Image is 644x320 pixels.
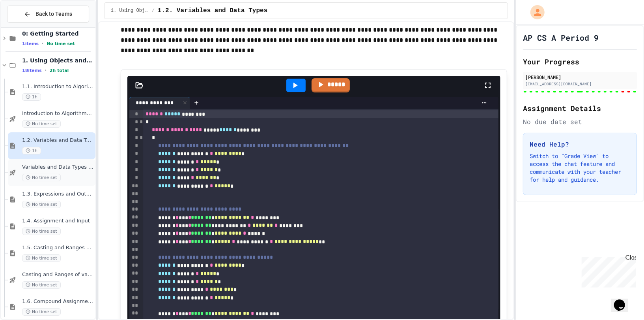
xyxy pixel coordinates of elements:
span: No time set [47,41,75,46]
h3: Need Help? [530,139,630,149]
iframe: chat widget [579,254,636,288]
span: 1.2. Variables and Data Types [22,137,94,144]
span: • [42,40,43,47]
span: • [45,67,47,73]
span: No time set [22,201,61,208]
div: [EMAIL_ADDRESS][DOMAIN_NAME] [525,81,635,87]
span: Variables and Data Types - Quiz [22,164,94,171]
p: Switch to "Grade View" to access the chat feature and communicate with your teacher for help and ... [530,152,630,184]
h1: AP CS A Period 9 [523,32,599,43]
span: 2h total [50,68,69,73]
h2: Assignment Details [523,103,637,114]
span: Introduction to Algorithms, Programming, and Compilers [22,110,94,117]
span: 1h [22,147,41,154]
div: My Account [522,3,547,21]
span: No time set [22,308,61,316]
span: 1 items [22,41,39,46]
iframe: chat widget [611,288,636,312]
h2: Your Progress [523,56,637,67]
span: No time set [22,174,61,181]
span: No time set [22,254,61,262]
button: Back to Teams [7,6,89,23]
span: Casting and Ranges of variables - Quiz [22,271,94,278]
span: No time set [22,228,61,235]
span: 1. Using Objects and Methods [111,8,149,14]
span: 1.1. Introduction to Algorithms, Programming, and Compilers [22,83,94,90]
span: 0: Getting Started [22,30,94,37]
div: Chat with us now!Close [3,3,54,50]
span: 1.2. Variables and Data Types [158,6,267,15]
span: No time set [22,120,61,128]
span: 1.4. Assignment and Input [22,218,94,224]
div: No due date set [523,117,637,126]
span: 1. Using Objects and Methods [22,57,94,64]
span: 1h [22,93,41,101]
span: 1.5. Casting and Ranges of Values [22,245,94,251]
div: [PERSON_NAME] [525,73,635,81]
span: Back to Teams [35,10,72,18]
span: No time set [22,281,61,289]
span: 1.6. Compound Assignment Operators [22,298,94,305]
span: 18 items [22,68,42,73]
span: 1.3. Expressions and Output [New] [22,191,94,198]
span: / [152,8,155,14]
